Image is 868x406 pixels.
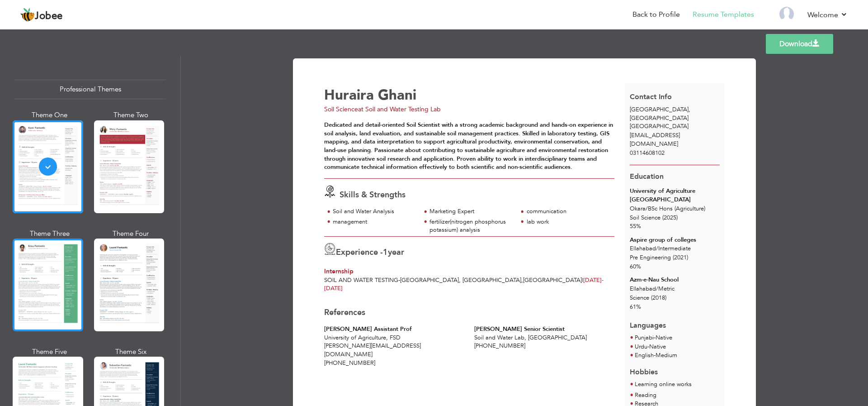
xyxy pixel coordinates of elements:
[324,342,464,358] div: [PERSON_NAME][EMAIL_ADDRESS][DOMAIN_NAME]
[474,334,614,342] div: Soil and Water Lab, [GEOGRAPHIC_DATA]
[14,347,85,357] div: Theme Five
[20,8,35,22] img: jobee.io
[527,218,609,226] div: lab work
[654,334,656,342] span: -
[398,276,400,284] span: -
[602,276,604,284] span: -
[662,214,678,222] span: (2025)
[779,7,794,21] img: Profile Img
[324,334,464,342] div: University of Agriculture, FSD
[383,247,388,258] span: 1
[630,187,720,204] div: University of Agriculture [GEOGRAPHIC_DATA]
[630,149,665,157] span: 03114608102
[630,367,658,377] span: Hobbies
[523,276,582,284] span: [GEOGRAPHIC_DATA]
[20,8,63,22] a: Jobee
[14,80,166,99] div: Professional Themes
[630,131,680,148] span: [EMAIL_ADDRESS][DOMAIN_NAME]
[630,122,689,130] span: [GEOGRAPHIC_DATA]
[630,276,720,284] div: Azm-e-Nau School
[474,342,614,350] div: [PHONE_NUMBER]
[324,267,354,276] span: Internship
[673,253,688,262] span: (2021)
[766,34,833,54] a: Download
[340,189,406,201] span: Skills & Strengths
[635,343,647,351] span: Urdu
[333,218,415,226] div: management
[324,86,374,105] span: Huraira
[630,172,664,182] span: Education
[646,205,648,213] span: /
[96,229,166,239] div: Theme Four
[693,10,754,20] a: Resume Templates
[630,205,705,213] span: Okara BSc Hons (Agriculture)
[635,351,677,360] li: Medium
[336,247,383,258] span: Experience -
[333,207,415,216] div: Soil and Water Analysis
[429,218,512,234] div: fertilizer(nitrogen phosphorus potassium) analysis
[527,207,609,216] div: communication
[807,10,848,20] a: Welcome
[521,276,523,284] span: ,
[474,325,614,334] div: [PERSON_NAME] Senior Scientist
[358,105,441,114] span: at Soil and Water Testing Lab
[635,391,656,399] span: Reading
[647,343,649,351] span: -
[630,105,689,114] span: [GEOGRAPHIC_DATA]
[635,380,692,388] span: Learning online works
[625,105,725,131] div: [GEOGRAPHIC_DATA]
[630,222,641,230] span: 55%
[654,351,656,359] span: -
[630,244,691,253] span: Ellahabad Intermediate
[630,263,641,271] span: 60%
[651,294,666,302] span: (2018)
[656,244,658,253] span: /
[324,325,464,334] div: [PERSON_NAME] Assistant Prof
[14,229,85,239] div: Theme Three
[35,11,63,21] span: Jobee
[689,105,690,114] span: ,
[630,294,649,302] span: Science
[635,334,654,342] span: Punjabi
[324,276,398,284] span: Soil and Water Testing
[656,285,658,293] span: /
[632,10,680,20] a: Back to Profile
[630,214,660,222] span: Soil Science
[630,303,641,311] span: 61%
[635,351,654,359] span: English
[96,110,166,120] div: Theme Two
[630,314,666,331] span: Languages
[324,307,365,318] span: References
[383,247,404,258] label: year
[378,86,416,105] span: Ghani
[324,276,604,293] span: [DATE]
[630,92,672,102] span: Contact Info
[630,285,675,293] span: Ellahabad Metric
[96,347,166,357] div: Theme Six
[635,343,677,352] li: Native
[630,236,720,244] div: Aspire group of colleges
[324,359,464,368] div: [PHONE_NUMBER]
[582,276,583,284] span: |
[324,121,613,171] strong: Dedicated and detail-oriented Soil Scientist with a strong academic background and hands-on exper...
[14,110,85,120] div: Theme One
[324,105,358,114] span: Soil Science
[635,334,672,343] li: Native
[400,276,521,284] span: [GEOGRAPHIC_DATA], [GEOGRAPHIC_DATA]
[630,253,671,262] span: Pre Engineering
[429,207,512,216] div: Marketing Expert
[583,276,604,284] span: [DATE]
